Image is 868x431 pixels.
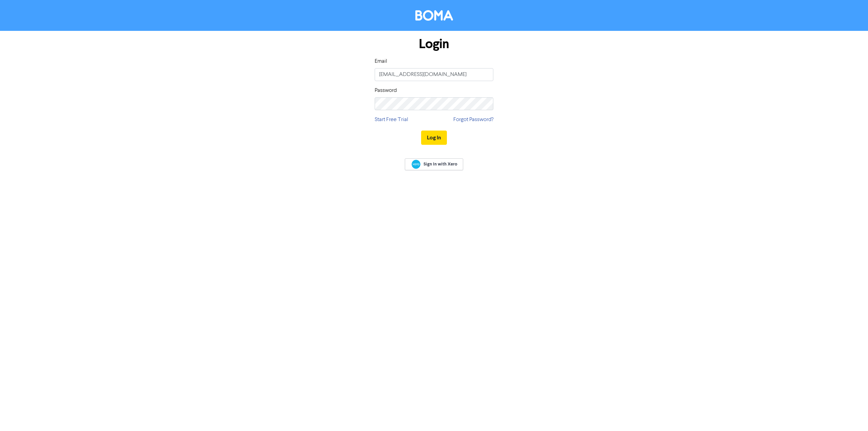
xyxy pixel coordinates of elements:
h1: Login [375,36,493,52]
label: Password [375,86,397,95]
span: Sign In with Xero [423,161,457,167]
img: Xero logo [412,160,420,169]
label: Email [375,57,387,65]
a: Forgot Password? [453,116,493,124]
a: Start Free Trial [375,116,408,124]
a: Sign In with Xero [405,158,463,170]
button: Log In [421,131,447,145]
img: BOMA Logo [415,10,453,21]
